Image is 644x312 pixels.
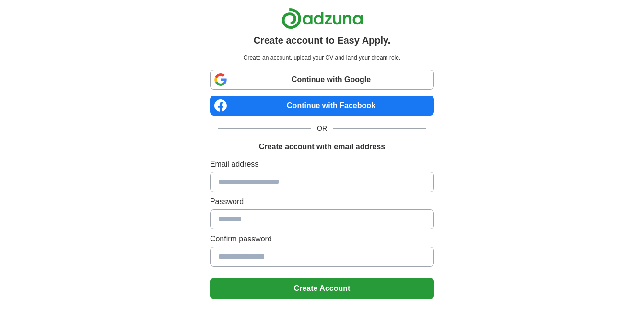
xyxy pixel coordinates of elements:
h1: Create account to Easy Apply. [254,33,391,48]
label: Email address [210,158,434,170]
span: OR [311,123,333,133]
label: Confirm password [210,233,434,245]
img: Adzuna logo [281,8,363,29]
a: Continue with Facebook [210,96,434,116]
p: Create an account, upload your CV and land your dream role. [212,53,432,62]
a: Continue with Google [210,70,434,90]
h1: Create account with email address [259,141,385,153]
button: Create Account [210,278,434,299]
label: Password [210,196,434,207]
